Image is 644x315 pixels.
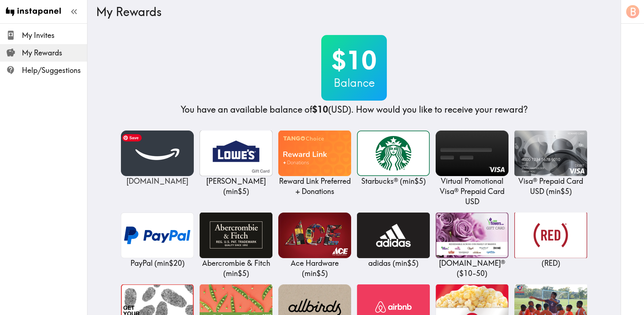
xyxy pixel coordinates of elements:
[514,131,587,176] img: Visa® Prepaid Card USD
[436,131,508,176] img: Virtual Promotional Visa® Prepaid Card USD
[121,258,194,268] p: PayPal ( min $20 )
[357,213,430,268] a: adidasadidas (min$5)
[121,131,194,186] a: Amazon.com[DOMAIN_NAME]
[436,258,508,279] p: [DOMAIN_NAME]® ( $10 - 50 )
[625,4,640,19] button: B
[514,213,587,258] img: (RED)
[357,258,430,268] p: adidas ( min $5 )
[181,104,528,116] h4: You have an available balance of (USD) . How would you like to receive your reward?
[357,213,430,258] img: adidas
[278,258,351,279] p: Ace Hardware ( min $5 )
[200,258,272,279] p: Abercrombie & Fitch ( min $5 )
[278,131,351,197] a: Reward Link Preferred + DonationsReward Link Preferred + Donations
[200,131,272,197] a: Lowe's[PERSON_NAME] (min$5)
[436,131,508,207] a: Virtual Promotional Visa® Prepaid Card USDVirtual Promotional Visa® Prepaid Card USD
[278,213,351,258] img: Ace Hardware
[514,176,587,197] p: Visa® Prepaid Card USD ( min $5 )
[357,176,430,186] p: Starbucks® ( min $5 )
[121,131,194,176] img: Amazon.com
[121,176,194,186] p: [DOMAIN_NAME]
[121,213,194,268] a: PayPalPayPal (min$20)
[357,131,430,186] a: Starbucks®Starbucks® (min$5)
[200,213,272,279] a: Abercrombie & FitchAbercrombie & Fitch (min$5)
[436,213,508,279] a: 1-800-FLOWERS.COM®[DOMAIN_NAME]® ($10-50)
[312,104,328,115] b: $10
[514,213,587,268] a: (RED)(RED)
[321,45,387,75] h2: $10
[96,5,606,19] h3: My Rewards
[278,131,351,176] img: Reward Link Preferred + Donations
[321,75,387,90] h3: Balance
[630,5,636,18] span: B
[122,134,142,141] span: Save
[436,176,508,207] p: Virtual Promotional Visa® Prepaid Card USD
[200,213,272,258] img: Abercrombie & Fitch
[22,48,87,58] span: My Rewards
[200,131,272,176] img: Lowe's
[278,176,351,197] p: Reward Link Preferred + Donations
[514,258,587,268] p: (RED)
[514,131,587,197] a: Visa® Prepaid Card USDVisa® Prepaid Card USD (min$5)
[436,213,508,258] img: 1-800-FLOWERS.COM®
[121,213,194,258] img: PayPal
[278,213,351,279] a: Ace HardwareAce Hardware (min$5)
[200,176,272,197] p: [PERSON_NAME] ( min $5 )
[357,131,430,176] img: Starbucks®
[22,65,87,75] span: Help/Suggestions
[22,30,87,40] span: My Invites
